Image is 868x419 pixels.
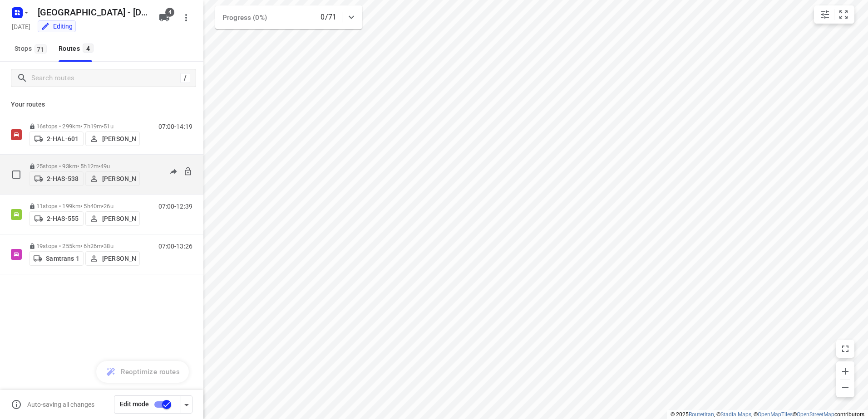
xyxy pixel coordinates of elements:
[29,163,140,170] p: 25 stops • 93km • 5h12m
[31,71,180,85] input: Search routes
[29,123,140,130] p: 16 stops • 299km • 7h19m
[29,171,84,186] button: 2-HAS-538
[102,175,136,182] p: [PERSON_NAME]
[8,21,34,32] h5: Project date
[102,135,136,142] p: [PERSON_NAME]
[671,411,864,418] li: © 2025 , © , © © contributors
[47,135,79,142] p: 2-HAL-601
[47,215,79,222] p: 2-HAS-555
[164,163,182,181] button: Send to driver
[165,8,174,17] span: 4
[29,251,84,266] button: Samtrans 1
[102,215,136,222] p: [PERSON_NAME]
[85,132,140,146] button: [PERSON_NAME]
[155,9,173,27] button: 4
[102,123,104,130] span: •
[29,132,84,146] button: 2-HAL-601
[120,400,149,408] span: Edit mode
[797,411,834,418] a: OpenStreetMap
[7,166,25,184] span: Select
[183,167,192,177] button: Unlock route
[102,243,104,249] span: •
[181,399,192,410] div: Driver app settings
[834,5,853,24] button: Fit zoom
[180,73,190,83] div: /
[29,203,140,209] p: 11 stops • 199km • 5h40m
[85,171,140,186] button: [PERSON_NAME]
[29,211,84,226] button: 2-HAS-555
[177,9,195,27] button: More
[46,255,79,262] p: Samtrans 1
[99,163,100,170] span: •
[102,255,136,262] p: [PERSON_NAME]
[104,203,113,209] span: 26u
[29,243,140,249] p: 19 stops • 255km • 6h26m
[104,243,113,249] span: 38u
[27,401,94,408] p: Auto-saving all changes
[321,12,336,23] p: 0/71
[35,44,47,54] span: 71
[215,5,362,29] div: Progress (0%)0/71
[34,5,152,19] h5: [GEOGRAPHIC_DATA] - [DATE]
[83,44,94,53] span: 4
[41,22,73,31] div: You are currently in edit mode.
[15,43,49,54] span: Stops
[689,411,714,418] a: Routetitan
[11,100,192,109] p: Your routes
[814,5,854,24] div: small contained button group
[102,203,104,209] span: •
[47,175,79,182] p: 2-HAS-538
[59,43,96,54] div: Routes
[85,251,140,266] button: [PERSON_NAME]
[758,411,793,418] a: OpenMapTiles
[158,123,192,130] p: 07:00-14:19
[158,243,192,250] p: 07:00-13:26
[720,411,751,418] a: Stadia Maps
[100,163,110,170] span: 49u
[104,123,113,130] span: 51u
[222,14,267,22] span: Progress (0%)
[96,361,189,383] button: Reoptimize routes
[85,211,140,226] button: [PERSON_NAME]
[816,5,834,24] button: Map settings
[158,203,192,210] p: 07:00-12:39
